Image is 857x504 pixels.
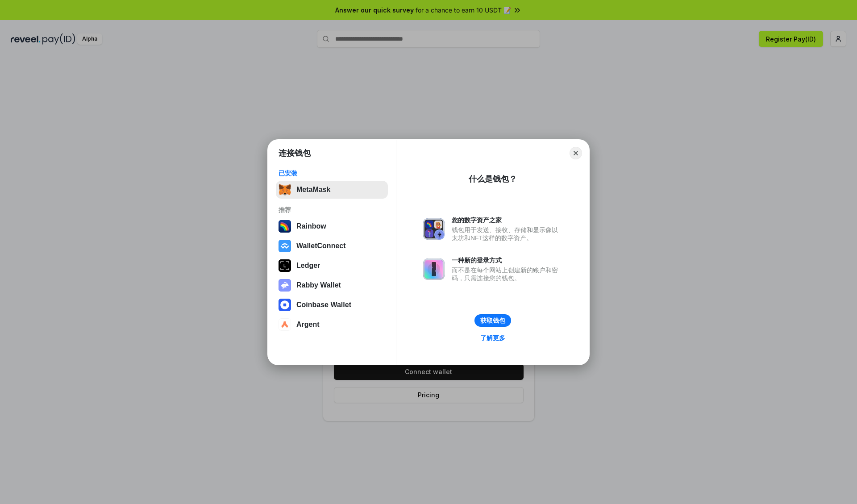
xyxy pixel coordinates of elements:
[296,242,346,250] div: WalletConnect
[279,148,311,158] h1: 连接钱包
[296,222,326,230] div: Rainbow
[279,299,291,311] img: svg+xml,%3Csvg%20width%3D%2228%22%20height%3D%2228%22%20viewBox%3D%220%200%2028%2028%22%20fill%3D...
[296,186,330,194] div: MetaMask
[276,276,388,294] button: Rabby Wallet
[279,318,291,331] img: svg+xml,%3Csvg%20width%3D%2228%22%20height%3D%2228%22%20viewBox%3D%220%200%2028%2028%22%20fill%3D...
[452,266,562,282] div: 而不是在每个网站上创建新的账户和密码，只需连接您的钱包。
[480,334,505,342] div: 了解更多
[276,217,388,235] button: Rainbow
[296,301,351,309] div: Coinbase Wallet
[475,332,511,344] a: 了解更多
[423,218,445,240] img: svg+xml,%3Csvg%20xmlns%3D%22http%3A%2F%2Fwww.w3.org%2F2000%2Fsvg%22%20fill%3D%22none%22%20viewBox...
[452,256,562,264] div: 一种新的登录方式
[296,321,320,329] div: Argent
[276,257,388,275] button: Ledger
[296,262,320,270] div: Ledger
[423,258,445,280] img: svg+xml,%3Csvg%20xmlns%3D%22http%3A%2F%2Fwww.w3.org%2F2000%2Fsvg%22%20fill%3D%22none%22%20viewBox...
[276,316,388,333] button: Argent
[452,216,562,224] div: 您的数字资产之家
[469,174,517,184] div: 什么是钱包？
[279,259,291,272] img: svg+xml,%3Csvg%20xmlns%3D%22http%3A%2F%2Fwww.w3.org%2F2000%2Fsvg%22%20width%3D%2228%22%20height%3...
[296,281,341,289] div: Rabby Wallet
[276,181,388,199] button: MetaMask
[474,314,511,327] button: 获取钱包
[279,206,385,214] div: 推荐
[279,240,291,252] img: svg+xml,%3Csvg%20width%3D%2228%22%20height%3D%2228%22%20viewBox%3D%220%200%2028%2028%22%20fill%3D...
[276,237,388,255] button: WalletConnect
[279,279,291,292] img: svg+xml,%3Csvg%20xmlns%3D%22http%3A%2F%2Fwww.w3.org%2F2000%2Fsvg%22%20fill%3D%22none%22%20viewBox...
[279,183,291,196] img: svg+xml,%3Csvg%20fill%3D%22none%22%20height%3D%2233%22%20viewBox%3D%220%200%2035%2033%22%20width%...
[570,147,582,159] button: Close
[452,226,562,242] div: 钱包用于发送、接收、存储和显示像以太坊和NFT这样的数字资产。
[279,220,291,233] img: svg+xml,%3Csvg%20width%3D%22120%22%20height%3D%22120%22%20viewBox%3D%220%200%20120%20120%22%20fil...
[480,317,505,325] div: 获取钱包
[279,169,385,177] div: 已安装
[276,296,388,314] button: Coinbase Wallet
